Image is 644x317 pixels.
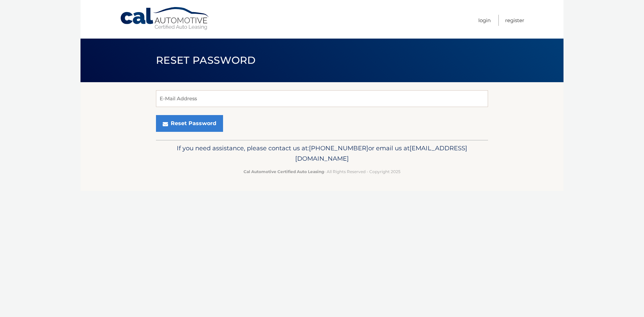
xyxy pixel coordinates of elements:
[156,90,488,107] input: E-Mail Address
[244,169,324,174] strong: Cal Automotive Certified Auto Leasing
[478,15,491,26] a: Login
[156,54,256,66] span: Reset Password
[156,115,223,132] button: Reset Password
[309,144,368,152] span: [PHONE_NUMBER]
[160,168,484,175] p: - All Rights Reserved - Copyright 2025
[505,15,524,26] a: Register
[160,143,484,164] p: If you need assistance, please contact us at: or email us at
[120,7,210,31] a: Cal Automotive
